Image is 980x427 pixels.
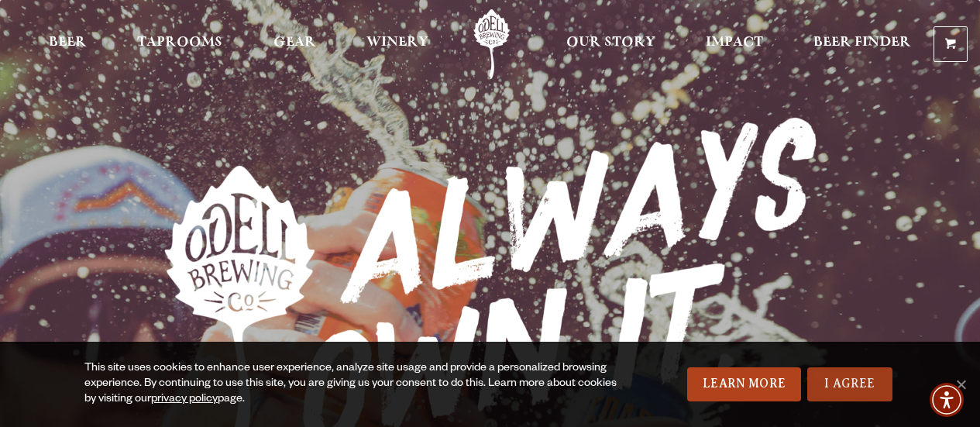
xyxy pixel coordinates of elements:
a: privacy policy [151,394,218,406]
div: Accessibility Menu [930,383,964,417]
span: Gear [273,36,316,49]
span: Impact [706,36,763,49]
a: Taprooms [127,9,232,79]
a: Impact [696,9,773,79]
a: I Agree [807,367,892,401]
span: Beer Finder [813,36,911,49]
a: Learn More [687,367,801,401]
a: Odell Home [462,9,521,79]
div: This site uses cookies to enhance user experience, analyze site usage and provide a personalized ... [84,361,626,408]
a: Beer [39,9,97,79]
span: Winery [366,36,428,49]
a: Winery [356,9,438,79]
span: Beer [49,36,87,49]
span: Our Story [566,36,655,49]
a: Our Story [556,9,665,79]
span: Taprooms [137,36,222,49]
a: Gear [263,9,326,79]
a: Beer Finder [803,9,921,79]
